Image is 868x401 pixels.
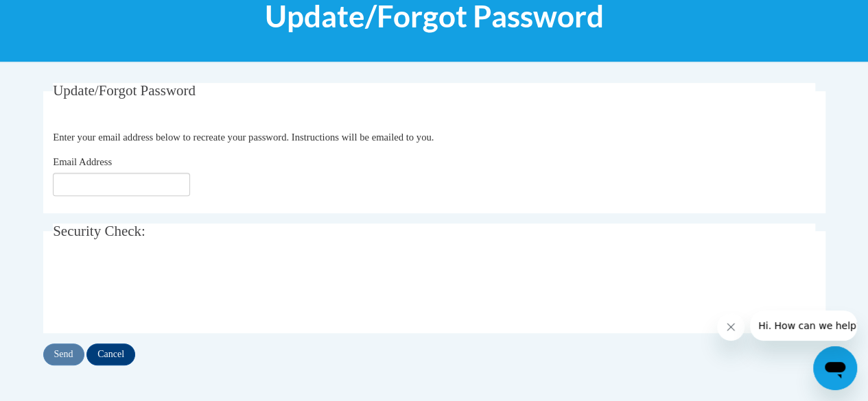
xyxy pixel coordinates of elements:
[53,82,196,99] span: Update/Forgot Password
[53,132,434,143] span: Enter your email address below to recreate your password. Instructions will be emailed to you.
[53,223,145,239] span: Security Check:
[53,156,112,167] span: Email Address
[8,10,111,21] span: Hi. How can we help?
[86,343,135,365] input: Cancel
[813,346,857,390] iframe: Button to launch messaging window
[53,263,261,316] iframe: reCAPTCHA
[717,313,744,341] iframe: Close message
[53,173,190,196] input: Email
[750,311,857,341] iframe: Message from company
